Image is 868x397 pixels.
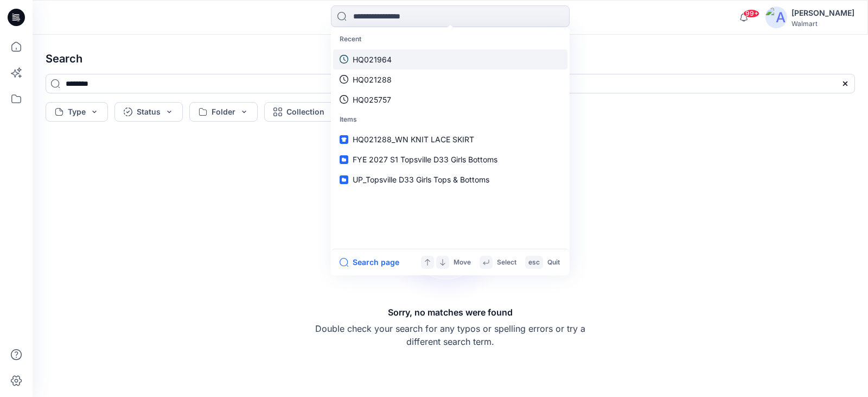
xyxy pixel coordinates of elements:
[765,7,787,28] img: avatar
[264,102,347,122] button: Collection
[353,74,392,85] p: HQ021288
[333,169,567,190] a: UP_Topsville D33 Girls Tops & Bottoms
[333,90,567,110] a: HQ025757
[315,322,586,348] p: Double check your search for any typos or spelling errors or try a different search term.
[792,20,854,28] div: Walmart
[333,149,567,169] a: FYE 2027 S1 Topsville D33 Girls Bottoms
[114,102,183,122] button: Status
[189,102,258,122] button: Folder
[333,29,567,49] p: Recent
[353,54,392,65] p: HQ021964
[388,306,513,319] h5: Sorry, no matches were found
[333,129,567,149] a: HQ021288_WN KNIT LACE SKIRT
[46,102,108,122] button: Type
[547,257,560,268] p: Quit
[333,70,567,90] a: HQ021288
[353,175,489,184] span: UP_Topsville D33 Girls Tops & Bottoms
[333,49,567,70] a: HQ021964
[454,257,471,268] p: Move
[37,43,864,74] h4: Search
[497,257,516,268] p: Select
[792,7,854,20] div: [PERSON_NAME]
[353,155,497,164] span: FYE 2027 S1 Topsville D33 Girls Bottoms
[333,110,567,130] p: Items
[353,94,391,105] p: HQ025757
[340,256,399,269] button: Search page
[353,135,474,144] span: HQ021288_WN KNIT LACE SKIRT
[528,257,540,268] p: esc
[743,9,759,18] span: 99+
